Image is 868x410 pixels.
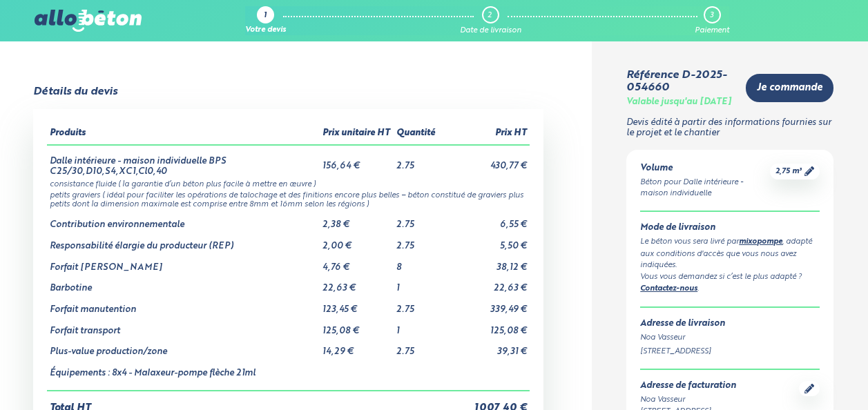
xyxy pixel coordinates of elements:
td: 2.75 [394,209,450,231]
td: 22,63 € [320,273,394,294]
td: Responsabilité élargie du producteur (REP) [47,231,320,252]
div: Valable jusqu'au [DATE] [626,97,731,108]
td: 125,08 € [320,315,394,337]
td: 39,31 € [450,336,529,358]
td: 38,12 € [450,252,529,273]
th: Prix unitaire HT [320,123,394,145]
a: 2 Date de livraison [460,6,521,35]
td: 4,76 € [320,252,394,273]
div: 1 [264,12,267,21]
td: Barbotine [47,273,320,294]
td: 2.75 [394,336,450,358]
td: 430,77 € [450,145,529,177]
span: Je commande [757,82,822,94]
img: allobéton [35,10,141,32]
td: Contribution environnementale [47,209,320,231]
td: Plus-value production/zone [47,336,320,358]
div: Volume [640,164,769,174]
td: Forfait [PERSON_NAME] [47,252,320,273]
div: Vous vous demandez si c’est le plus adapté ? . [640,271,819,295]
td: 339,49 € [450,294,529,315]
div: 3 [710,11,713,20]
a: Je commande [746,74,833,102]
div: Le béton vous sera livré par , adapté aux conditions d'accès que vous nous avez indiquées. [640,236,819,271]
div: Votre devis [245,26,286,35]
td: 14,29 € [320,336,394,358]
a: 3 Paiement [695,6,729,35]
td: 156,64 € [320,145,394,177]
th: Produits [47,123,320,145]
div: 2 [488,11,492,20]
div: Adresse de livraison [640,319,819,329]
td: 2,00 € [320,231,394,252]
div: Béton pour Dalle intérieure - maison individuelle [640,177,769,200]
td: Dalle intérieure - maison individuelle BPS C25/30,D10,S4,XC1,Cl0,40 [47,145,320,177]
div: Date de livraison [460,26,521,35]
a: Contactez-nous [640,285,697,293]
iframe: Help widget launcher [745,356,853,395]
th: Prix HT [450,123,529,145]
div: Mode de livraison [640,223,819,233]
div: [STREET_ADDRESS] [640,346,819,358]
th: Quantité [394,123,450,145]
td: 5,50 € [450,231,529,252]
td: Forfait transport [47,315,320,337]
td: 2.75 [394,231,450,252]
td: 1 [394,315,450,337]
td: 6,55 € [450,209,529,231]
td: 8 [394,252,450,273]
div: Noa Vasseur [640,394,736,406]
div: Référence D-2025-054660 [626,69,734,95]
a: 1 Votre devis [245,6,286,35]
div: Détails du devis [33,86,117,98]
p: Devis édité à partir des informations fournies sur le projet et le chantier [626,118,833,138]
td: 123,45 € [320,294,394,315]
td: Équipements : 8x4 - Malaxeur-pompe flèche 21ml [47,358,320,391]
td: 1 [394,273,450,294]
div: Adresse de facturation [640,381,736,391]
td: petits graviers ( idéal pour faciliter les opérations de talochage et des finitions encore plus b... [47,188,530,209]
td: 2.75 [394,145,450,177]
td: 22,63 € [450,273,529,294]
a: mixopompe [739,238,782,246]
td: Forfait manutention [47,294,320,315]
td: 2.75 [394,294,450,315]
td: 2,38 € [320,209,394,231]
div: Noa Vasseur [640,332,819,344]
td: 125,08 € [450,315,529,337]
div: Paiement [695,26,729,35]
td: consistance fluide ( la garantie d’un béton plus facile à mettre en œuvre ) [47,177,530,189]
